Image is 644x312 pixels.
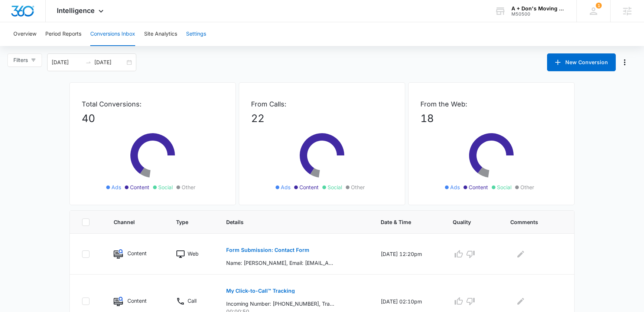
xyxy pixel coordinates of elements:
[90,22,135,46] button: Conversions Inbox
[45,22,81,46] button: Period Reports
[57,7,95,14] span: Intelligence
[372,234,444,275] td: [DATE] 12:20pm
[226,259,334,267] p: Name: [PERSON_NAME], Email: [EMAIL_ADDRESS][DOMAIN_NAME], Phone: [PHONE_NUMBER], What can we help...
[82,99,224,109] p: Total Conversions:
[520,183,534,191] span: Other
[511,12,566,17] div: account id
[226,282,295,300] button: My Click-to-Call™ Tracking
[497,183,511,191] span: Social
[420,99,562,109] p: From the Web:
[328,183,342,191] span: Social
[226,247,309,253] p: Form Submission: Contact Form
[381,218,425,226] span: Date & Time
[127,249,147,257] p: Content
[158,183,173,191] span: Social
[226,288,295,293] p: My Click-to-Call™ Tracking
[94,58,125,66] input: End date
[176,218,198,226] span: Type
[511,6,566,12] div: account name
[114,218,147,226] span: Channel
[186,22,206,46] button: Settings
[188,297,196,305] p: Call
[85,59,91,65] span: swap-right
[351,183,365,191] span: Other
[515,295,527,307] button: Edit Comments
[596,3,602,9] span: 1
[226,300,334,308] p: Incoming Number: [PHONE_NUMBER], Tracking Number: [PHONE_NUMBER], Ring To: [PHONE_NUMBER], Caller...
[13,22,36,46] button: Overview
[251,99,393,109] p: From Calls:
[281,183,290,191] span: Ads
[510,218,552,226] span: Comments
[85,59,91,65] span: to
[52,58,82,66] input: Start date
[453,218,481,226] span: Quality
[7,53,42,67] button: Filters
[226,218,352,226] span: Details
[619,56,631,68] button: Manage Numbers
[127,297,147,305] p: Content
[82,111,224,126] p: 40
[420,111,562,126] p: 18
[182,183,195,191] span: Other
[450,183,460,191] span: Ads
[596,3,602,9] div: notifications count
[299,183,319,191] span: Content
[130,183,149,191] span: Content
[111,183,121,191] span: Ads
[226,241,309,259] button: Form Submission: Contact Form
[469,183,488,191] span: Content
[13,56,28,64] span: Filters
[251,111,393,126] p: 22
[515,248,527,260] button: Edit Comments
[547,53,616,71] button: New Conversion
[144,22,177,46] button: Site Analytics
[188,250,199,257] p: Web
